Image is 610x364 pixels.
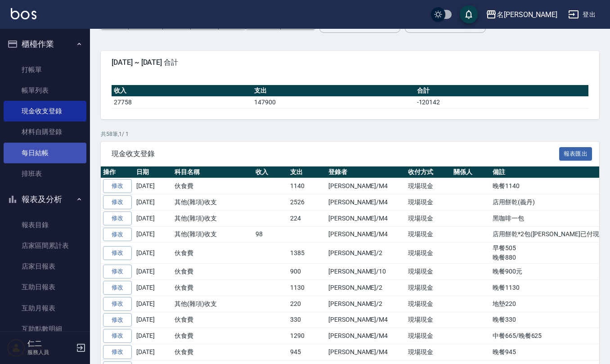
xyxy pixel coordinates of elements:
a: 修改 [103,297,132,311]
th: 登錄者 [326,166,406,178]
td: 2526 [288,194,326,211]
th: 收入 [112,85,252,97]
td: [DATE] [134,226,172,243]
a: 修改 [103,211,132,225]
td: 伙食費 [172,344,253,360]
button: 櫃檯作業 [4,32,86,56]
p: 共 58 筆, 1 / 1 [101,130,599,138]
a: 修改 [103,228,132,242]
a: 打帳單 [4,59,86,80]
a: 報表匯出 [559,149,592,157]
th: 支出 [288,166,326,178]
td: [PERSON_NAME]/10 [326,264,406,280]
td: [PERSON_NAME]/M4 [326,328,406,344]
span: 現金收支登錄 [112,149,559,158]
td: 現場現金 [406,296,451,312]
th: 支出 [252,85,415,97]
td: 伙食費 [172,328,253,344]
td: 現場現金 [406,264,451,280]
td: [DATE] [134,344,172,360]
td: [PERSON_NAME]/M4 [326,226,406,243]
th: 合計 [415,85,588,97]
td: 27758 [112,96,252,108]
h5: 仁二 [27,339,73,348]
td: 現場現金 [406,178,451,194]
td: 其他(雜項)收支 [172,210,253,226]
a: 修改 [103,265,132,279]
td: [DATE] [134,210,172,226]
td: [DATE] [134,178,172,194]
td: 224 [288,210,326,226]
td: [DATE] [134,280,172,296]
td: 現場現金 [406,210,451,226]
a: 修改 [103,179,132,193]
td: 其他(雜項)收支 [172,296,253,312]
td: 現場現金 [406,194,451,211]
td: 98 [253,226,288,243]
td: 其他(雜項)收支 [172,226,253,243]
a: 修改 [103,246,132,260]
td: 945 [288,344,326,360]
td: [DATE] [134,328,172,344]
td: 其他(雜項)收支 [172,194,253,211]
td: 現場現金 [406,243,451,264]
div: 名[PERSON_NAME] [497,9,557,20]
button: save [460,5,478,23]
td: 330 [288,312,326,328]
th: 科目名稱 [172,166,253,178]
td: 1290 [288,328,326,344]
td: [DATE] [134,194,172,211]
th: 收入 [253,166,288,178]
a: 現金收支登錄 [4,101,86,121]
td: 220 [288,296,326,312]
td: [PERSON_NAME]/2 [326,296,406,312]
td: 1130 [288,280,326,296]
a: 帳單列表 [4,80,86,101]
th: 日期 [134,166,172,178]
td: 伙食費 [172,178,253,194]
td: 現場現金 [406,226,451,243]
td: [DATE] [134,243,172,264]
td: 現場現金 [406,280,451,296]
td: [PERSON_NAME]/M4 [326,210,406,226]
a: 店家日報表 [4,256,86,277]
td: [PERSON_NAME]/M4 [326,344,406,360]
button: 報表及分析 [4,188,86,211]
td: 147900 [252,96,415,108]
td: [PERSON_NAME]/M4 [326,194,406,211]
td: 1385 [288,243,326,264]
th: 收付方式 [406,166,451,178]
a: 互助日報表 [4,277,86,297]
a: 修改 [103,313,132,327]
a: 每日結帳 [4,143,86,163]
td: 伙食費 [172,280,253,296]
td: [PERSON_NAME]/2 [326,243,406,264]
img: Person [7,339,25,357]
a: 修改 [103,195,132,209]
button: 登出 [565,6,599,23]
td: [PERSON_NAME]/M4 [326,178,406,194]
td: 現場現金 [406,344,451,360]
button: 名[PERSON_NAME] [482,5,561,24]
a: 排班表 [4,163,86,184]
td: [DATE] [134,264,172,280]
td: [PERSON_NAME]/M4 [326,312,406,328]
a: 修改 [103,281,132,295]
a: 互助月報表 [4,298,86,319]
td: [DATE] [134,312,172,328]
th: 操作 [101,166,134,178]
p: 服務人員 [27,348,73,356]
td: [PERSON_NAME]/2 [326,280,406,296]
td: 900 [288,264,326,280]
td: 1140 [288,178,326,194]
span: [DATE] ~ [DATE] 合計 [112,58,588,67]
td: 現場現金 [406,328,451,344]
a: 材料自購登錄 [4,121,86,142]
td: 伙食費 [172,264,253,280]
td: [DATE] [134,296,172,312]
a: 修改 [103,345,132,359]
a: 報表目錄 [4,215,86,235]
td: 伙食費 [172,312,253,328]
td: 現場現金 [406,312,451,328]
th: 關係人 [451,166,490,178]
